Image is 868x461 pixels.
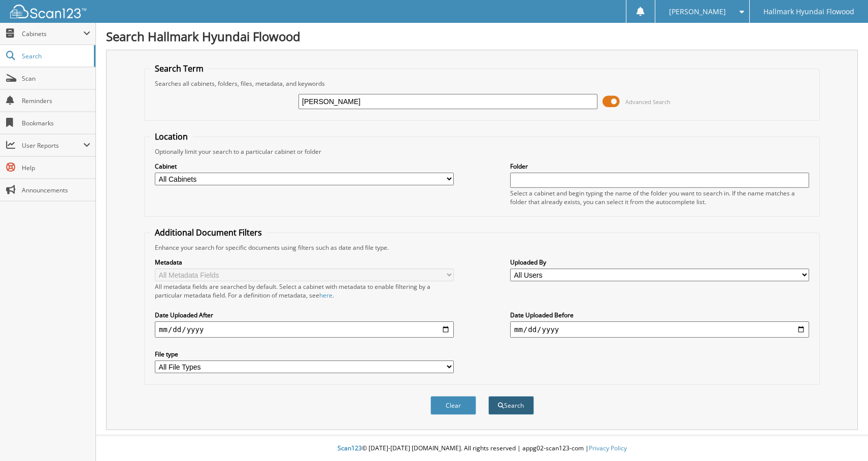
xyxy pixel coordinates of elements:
[10,5,86,18] img: scan123-logo-white.svg
[510,162,809,171] label: Folder
[510,258,809,267] label: Uploaded By
[22,141,83,150] span: User Reports
[488,396,534,415] button: Search
[155,311,454,319] label: Date Uploaded After
[150,243,814,252] div: Enhance your search for specific documents using filters such as date and file type.
[22,119,90,127] span: Bookmarks
[150,227,267,238] legend: Additional Document Filters
[150,63,209,74] legend: Search Term
[22,163,90,172] span: Help
[338,444,362,452] span: Scan123
[510,311,809,319] label: Date Uploaded Before
[319,291,332,300] a: here
[22,96,90,105] span: Reminders
[106,28,858,45] h1: Search Hallmark Hyundai Flowood
[430,396,476,415] button: Clear
[150,131,193,142] legend: Location
[763,9,854,15] span: Hallmark Hyundai Flowood
[589,444,627,452] a: Privacy Policy
[22,52,89,60] span: Search
[155,321,454,338] input: start
[22,186,90,194] span: Announcements
[669,9,726,15] span: [PERSON_NAME]
[625,98,671,106] span: Advanced Search
[155,282,454,300] div: All metadata fields are searched by default. Select a cabinet with metadata to enable filtering b...
[155,258,454,267] label: Metadata
[22,29,83,38] span: Cabinets
[150,147,814,156] div: Optionally limit your search to a particular cabinet or folder
[817,412,868,461] iframe: Chat Widget
[510,189,809,206] div: Select a cabinet and begin typing the name of the folder you want to search in. If the name match...
[150,79,814,88] div: Searches all cabinets, folders, files, metadata, and keywords
[510,321,809,338] input: end
[155,350,454,358] label: File type
[96,436,868,461] div: © [DATE]-[DATE] [DOMAIN_NAME]. All rights reserved | appg02-scan123-com |
[155,162,454,171] label: Cabinet
[22,74,90,83] span: Scan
